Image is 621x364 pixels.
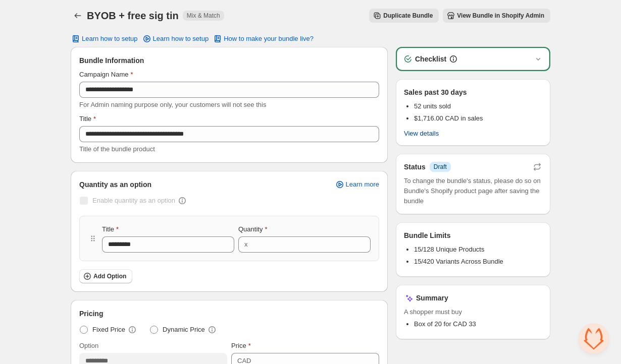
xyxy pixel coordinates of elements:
span: 15/420 Variants Across Bundle [414,258,503,265]
span: Mix & Match [187,12,220,20]
span: Learn more [346,180,379,189]
div: Open chat [579,324,609,354]
span: Quantity as an option [79,179,151,190]
button: How to make your bundle live? [206,32,320,46]
p: 52 units sold [414,101,483,111]
button: Add Option [79,269,132,283]
span: Learn how to setup [82,35,138,43]
span: Draft [434,163,447,171]
label: Option [79,341,98,351]
span: View Bundle in Shopify Admin [457,12,544,20]
a: Learn how to setup [136,32,215,46]
div: x [244,239,248,250]
label: Title [79,114,96,124]
p: $1,716.00 CAD in sales [414,113,483,124]
p: Sales past 30 days [404,87,467,97]
button: Back [71,9,85,23]
button: Duplicate Bundle [369,9,439,23]
label: Price [231,341,251,351]
span: Dynamic Price [163,325,205,335]
button: View Bundle in Shopify Admin [443,9,550,23]
span: Learn how to setup [153,35,209,43]
label: Quantity [238,224,267,234]
span: How to make your bundle live? [224,35,314,43]
button: Learn how to setup [65,32,144,46]
button: View details [398,127,445,141]
span: 15/128 Unique Products [414,246,484,253]
label: Campaign Name [79,70,133,80]
span: Add Option [93,272,126,280]
h3: Checklist [415,54,446,64]
span: A shopper must buy [404,307,542,317]
span: Title of the bundle product [79,145,155,153]
span: For Admin naming purpose only, your customers will not see this [79,101,266,108]
label: Title [102,224,119,234]
a: Learn more [329,177,385,192]
span: Enable quantity as an option [92,197,175,204]
h3: Summary [416,293,448,303]
h3: Status [404,162,426,172]
li: Box of 20 for CAD 33 [414,319,542,329]
span: View details [404,130,439,138]
span: Pricing [79,309,103,319]
span: Bundle Information [79,55,144,66]
span: To change the bundle's status, please do so on Bundle's Shopify product page after saving the bundle [404,176,542,206]
h1: BYOB + free sig tin [87,10,179,22]
span: Fixed Price [92,325,125,335]
h3: Bundle Limits [404,230,451,240]
span: Duplicate Bundle [383,12,433,20]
